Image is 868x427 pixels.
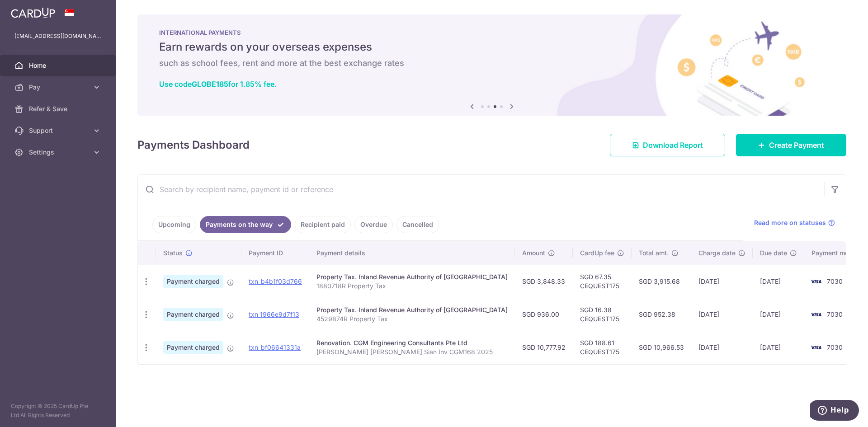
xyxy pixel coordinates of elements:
p: INTERNATIONAL PAYMENTS [159,29,825,36]
td: SGD 188.61 CEQUEST175 [573,331,632,364]
td: [DATE] [753,298,804,331]
span: Pay [29,83,89,92]
iframe: Opens a widget where you can find more information [810,400,859,422]
span: Home [29,61,89,70]
td: SGD 10,966.53 [632,331,691,364]
img: CardUp [11,7,55,18]
div: Property Tax. Inland Revenue Authority of [GEOGRAPHIC_DATA] [316,272,508,282]
span: Support [29,126,89,135]
a: Upcoming [152,216,196,233]
a: txn_bf06641331a [249,343,301,351]
th: Payment ID [241,241,309,265]
h5: Earn rewards on your overseas expenses [159,40,825,54]
span: Settings [29,148,89,157]
a: Payments on the way [200,216,291,233]
span: 7030 [827,343,843,351]
span: 7030 [827,277,843,285]
a: Download Report [610,134,725,156]
th: Payment details [309,241,515,265]
a: Cancelled [396,216,439,233]
td: SGD 16.38 CEQUEST175 [573,298,632,331]
div: Renovation. CGM Engineering Consultants Pte Ltd [316,338,508,347]
p: [PERSON_NAME] [PERSON_NAME] Sian Inv CGM168 2025 [316,347,508,357]
b: GLOBE185 [192,80,228,89]
span: Status [163,249,183,258]
td: [DATE] [753,331,804,364]
span: Read more on statuses [754,218,826,227]
span: Create Payment [769,140,824,150]
a: txn_b4b1f03d766 [249,277,302,285]
td: SGD 952.38 [632,298,691,331]
td: [DATE] [691,265,753,298]
td: SGD 67.35 CEQUEST175 [573,265,632,298]
span: Amount [522,249,545,258]
p: [EMAIL_ADDRESS][DOMAIN_NAME] [14,32,101,41]
span: Payment charged [163,275,223,288]
a: Overdue [354,216,393,233]
img: Bank Card [807,342,825,353]
span: Refer & Save [29,104,89,113]
span: Download Report [643,140,703,150]
img: International Payment Banner [137,14,846,116]
img: Bank Card [807,309,825,320]
div: Property Tax. Inland Revenue Authority of [GEOGRAPHIC_DATA] [316,305,508,314]
a: Create Payment [736,134,846,156]
a: Read more on statuses [754,218,835,227]
a: txn_1966e9d7f13 [249,310,299,318]
td: [DATE] [691,298,753,331]
span: Total amt. [639,249,669,258]
td: SGD 3,848.33 [515,265,573,298]
a: Recipient paid [295,216,351,233]
h6: such as school fees, rent and more at the best exchange rates [159,58,825,69]
input: Search by recipient name, payment id or reference [138,175,824,204]
td: SGD 10,777.92 [515,331,573,364]
span: Payment charged [163,308,223,321]
span: Charge date [698,249,736,258]
h4: Payments Dashboard [137,137,250,153]
td: SGD 936.00 [515,298,573,331]
td: SGD 3,915.68 [632,265,691,298]
span: CardUp fee [580,249,614,258]
p: 4529874R Property Tax [316,314,508,324]
td: [DATE] [691,331,753,364]
span: Payment charged [163,341,223,354]
p: 1880718R Property Tax [316,282,508,291]
a: Use codeGLOBE185for 1.85% fee. [159,80,277,89]
span: Due date [760,249,787,258]
img: Bank Card [807,276,825,287]
span: 7030 [827,310,843,318]
td: [DATE] [753,265,804,298]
